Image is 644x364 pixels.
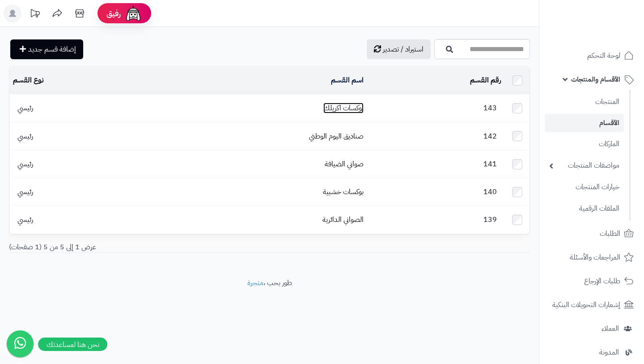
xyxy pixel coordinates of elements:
[383,44,424,55] span: استيراد / تصدير
[602,322,619,335] span: العملاء
[9,67,146,94] td: نوع القسم
[600,227,620,240] span: الطلبات
[479,131,501,142] span: 142
[325,159,364,169] a: صواني الضيافة
[545,92,624,112] a: المنتجات
[552,299,620,311] span: إشعارات التحويلات البنكية
[545,294,639,316] a: إشعارات التحويلات البنكية
[479,186,501,197] span: 140
[13,186,38,197] span: رئيسي
[545,247,639,268] a: المراجعات والأسئلة
[323,103,364,113] a: بوكسات اكريلك
[28,44,76,55] span: إضافة قسم جديد
[309,131,364,142] a: صناديق اليوم الوطني
[479,159,501,169] span: 141
[545,134,624,154] a: الماركات
[545,156,624,175] a: مواصفات المنتجات
[545,199,624,218] a: الملفات الرقمية
[479,103,501,113] span: 143
[24,4,46,25] a: تحديثات المنصة
[323,186,364,197] a: بوكسات خشبية
[545,114,624,132] a: الأقسام
[331,75,364,86] a: اسم القسم
[479,214,501,225] span: 139
[13,214,38,225] span: رئيسي
[545,223,639,244] a: الطلبات
[10,39,83,59] a: إضافة قسم جديد
[599,346,619,359] span: المدونة
[584,275,620,287] span: طلبات الإرجاع
[587,49,620,62] span: لوحة التحكم
[570,251,620,264] span: المراجعات والأسئلة
[124,4,142,22] img: ai-face.png
[545,342,639,363] a: المدونة
[545,270,639,292] a: طلبات الإرجاع
[367,39,431,59] a: استيراد / تصدير
[322,214,364,225] a: الصواني الدائرية
[545,178,624,197] a: خيارات المنتجات
[13,103,38,113] span: رئيسي
[545,45,639,66] a: لوحة التحكم
[2,242,270,252] div: عرض 1 إلى 5 من 5 (1 صفحات)
[13,131,38,142] span: رئيسي
[106,8,121,19] span: رفيق
[371,75,501,86] div: رقم القسم
[247,277,263,288] a: متجرة
[545,318,639,339] a: العملاء
[13,159,38,169] span: رئيسي
[571,73,620,86] span: الأقسام والمنتجات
